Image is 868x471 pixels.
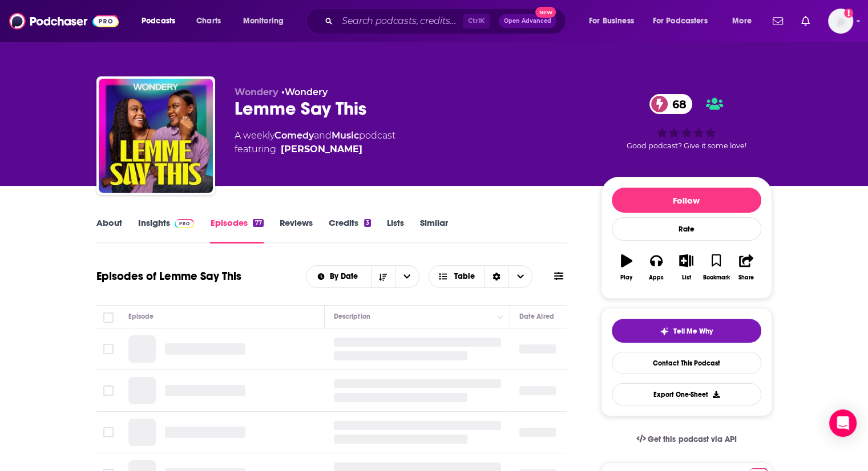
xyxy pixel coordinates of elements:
[612,247,641,288] button: Play
[724,12,766,30] button: open menu
[738,274,754,281] div: Share
[332,130,359,141] a: Music
[648,435,736,444] span: Get this podcast via API
[641,247,671,288] button: Apps
[844,9,853,18] svg: Add a profile image
[645,12,724,30] button: open menu
[281,143,362,156] a: Hunter Harris
[828,9,853,34] span: Logged in as jinastanfill
[9,10,119,32] img: Podchaser - Follow, Share and Rate Podcasts
[627,141,746,150] span: Good podcast? Give it some love!
[454,273,475,281] span: Table
[103,344,114,354] span: Toggle select row
[589,13,634,29] span: For Business
[671,247,701,288] button: List
[828,9,853,34] button: Show profile menu
[337,12,463,30] input: Search podcasts, credits, & more...
[581,12,648,30] button: open menu
[274,130,314,141] a: Comedy
[285,87,328,98] a: Wondery
[134,12,190,30] button: open menu
[627,425,746,453] a: Get this podcast via API
[306,265,419,288] h2: Choose List sort
[673,327,713,336] span: Tell Me Why
[620,274,632,281] div: Play
[829,409,857,437] div: Open Intercom Messenger
[612,217,761,241] div: Rate
[731,247,761,288] button: Share
[682,274,691,281] div: List
[612,352,761,374] a: Contact This Podcast
[420,217,448,243] a: Similar
[660,327,669,336] img: tell me why sparkle
[612,188,761,213] button: Follow
[371,266,395,287] button: Sort Direction
[535,7,556,18] span: New
[429,265,533,288] button: Choose View
[103,385,114,396] span: Toggle select row
[701,247,731,288] button: Bookmark
[364,219,371,227] div: 3
[96,269,241,283] h1: Episodes of Lemme Say This
[235,143,395,156] span: featuring
[128,310,154,323] div: Episode
[243,13,284,29] span: Monitoring
[494,310,507,324] button: Column Actions
[463,14,490,29] span: Ctrl K
[499,14,556,28] button: Open AdvancedNew
[768,11,788,31] a: Show notifications dropdown
[653,13,708,29] span: For Podcasters
[235,129,395,156] div: A weekly podcast
[612,319,761,343] button: tell me why sparkleTell Me Why
[253,219,263,227] div: 77
[306,273,371,281] button: open menu
[601,87,772,157] div: 68Good podcast? Give it some love!
[387,217,404,243] a: Lists
[732,13,752,29] span: More
[175,219,195,228] img: Podchaser Pro
[103,427,114,437] span: Toggle select row
[210,217,263,243] a: Episodes77
[235,87,278,98] span: Wondery
[142,13,175,29] span: Podcasts
[281,87,328,98] span: •
[330,273,362,281] span: By Date
[661,94,692,114] span: 68
[96,217,122,243] a: About
[334,310,370,323] div: Description
[138,217,195,243] a: InsightsPodchaser Pro
[612,383,761,405] button: Export One-Sheet
[484,266,508,287] div: Sort Direction
[196,13,221,29] span: Charts
[329,217,371,243] a: Credits3
[649,274,664,281] div: Apps
[649,94,692,114] a: 68
[797,11,814,31] a: Show notifications dropdown
[314,130,332,141] span: and
[189,12,228,30] a: Charts
[504,18,551,24] span: Open Advanced
[99,79,213,193] img: Lemme Say This
[395,266,419,287] button: open menu
[703,274,729,281] div: Bookmark
[519,310,554,323] div: Date Aired
[280,217,313,243] a: Reviews
[235,12,298,30] button: open menu
[828,9,853,34] img: User Profile
[317,8,577,34] div: Search podcasts, credits, & more...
